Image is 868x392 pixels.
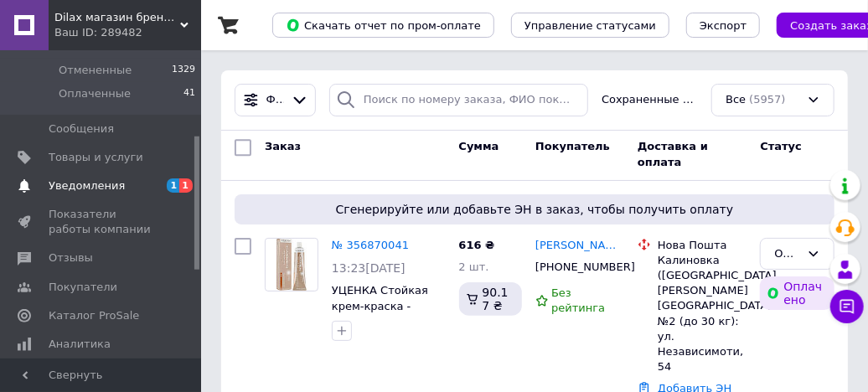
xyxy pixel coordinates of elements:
span: Сообщения [49,121,114,137]
span: Сохраненные фильтры: [602,92,698,108]
span: Сумма [459,141,499,153]
span: Отмененные [59,63,132,78]
button: Скачать отчет по пром-оплате [272,13,494,38]
span: Все [726,92,746,108]
span: (5957) [749,93,785,106]
span: 41 [183,86,195,101]
span: Фильтры [266,92,285,108]
div: Оплачено [760,276,834,310]
span: Скачать отчет по пром-оплате [286,18,481,33]
input: Поиск по номеру заказа, ФИО покупателя, номеру телефона, Email, номеру накладной [329,84,588,116]
span: Dilax магазин брендовых детских игрушек и товаров для родителей. [54,10,180,25]
span: Отзывы [49,250,93,266]
span: Аналитика [49,337,111,352]
a: [PERSON_NAME] [535,238,624,254]
span: 1329 [172,63,195,78]
img: Фото товару [276,239,306,291]
a: УЦЕНКА Стойкая крем-краска - [PERSON_NAME] Perma [PERSON_NAME] ТТ * (1290149) [332,284,439,374]
button: Чат с покупателем [830,290,864,323]
span: Управление статусами [524,19,656,32]
span: Заказ [265,141,301,153]
span: Без рейтинга [551,286,605,315]
a: Фото товару [265,238,318,291]
span: Доставка и оплата [638,141,708,169]
span: Сгенерируйте или добавьте ЭН в заказ, чтобы получить оплату [241,201,828,218]
span: Уведомления [49,178,125,193]
div: Нова Пошта [658,238,747,253]
div: Ваш ID: 289482 [54,25,201,40]
span: 13:23[DATE] [332,261,406,275]
span: 1 [167,178,180,193]
div: Калиновка ([GEOGRAPHIC_DATA], [PERSON_NAME][GEOGRAPHIC_DATA].), №2 (до 30 кг): ул. Независимоти, 54 [658,253,747,375]
div: [PHONE_NUMBER] [532,256,614,278]
span: Покупатели [49,280,117,295]
span: Каталог ProSale [49,308,139,323]
span: 616 ₴ [459,239,495,251]
span: Покупатель [535,141,610,153]
button: Управление статусами [511,13,669,38]
span: Статус [760,141,802,153]
span: 2 шт. [459,260,489,273]
span: Оплаченные [59,86,131,101]
span: Товары и услуги [49,150,143,165]
span: 1 [179,178,193,193]
div: 90.17 ₴ [459,282,523,316]
button: Экспорт [686,13,760,38]
a: № 356870041 [332,239,409,251]
span: Экспорт [700,19,747,32]
div: Оплаченный [774,245,800,263]
span: Показатели работы компании [49,207,155,237]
